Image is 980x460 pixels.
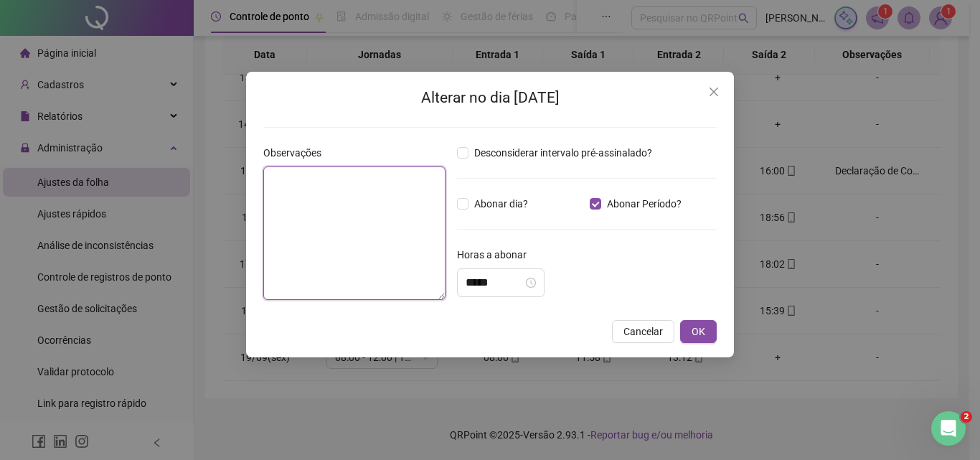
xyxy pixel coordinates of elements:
span: close [708,86,720,98]
button: OK [680,320,717,343]
label: Horas a abonar [457,247,536,263]
span: Cancelar [623,324,663,339]
button: Close [702,80,725,103]
h2: Alterar no dia [DATE] [263,86,717,110]
iframe: Intercom live chat [931,411,966,446]
span: Desconsiderar intervalo pré-assinalado? [468,145,658,161]
span: Abonar dia? [468,196,534,212]
span: OK [692,324,705,339]
span: Abonar Período? [601,196,687,212]
label: Observações [263,145,331,161]
span: 2 [961,411,972,423]
button: Cancelar [612,320,674,343]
